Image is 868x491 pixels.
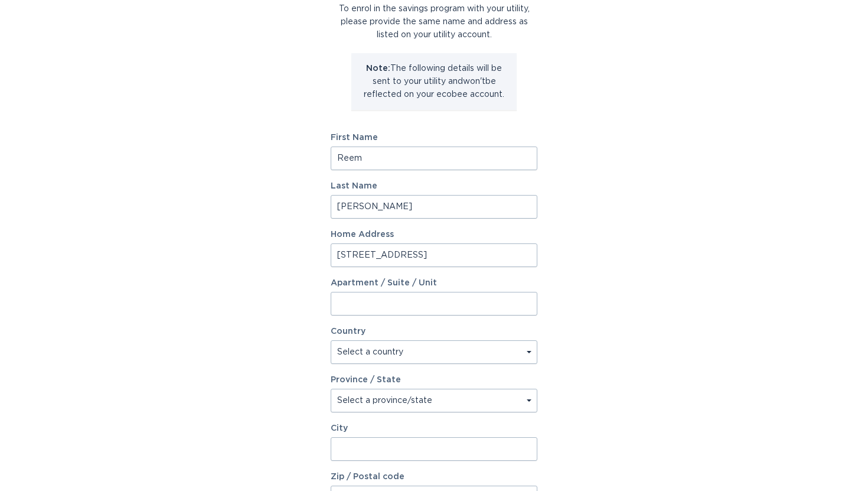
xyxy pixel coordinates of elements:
[331,473,537,481] label: Zip / Postal code
[331,327,366,336] label: Country
[331,182,537,190] label: Last Name
[331,279,537,287] label: Apartment / Suite / Unit
[331,230,537,239] label: Home Address
[331,2,537,41] div: To enrol in the savings program with your utility, please provide the same name and address as li...
[331,134,537,142] label: First Name
[331,424,537,433] label: City
[360,62,508,101] p: The following details will be sent to your utility and won't be reflected on your ecobee account.
[331,376,401,384] label: Province / State
[366,64,390,73] strong: Note:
